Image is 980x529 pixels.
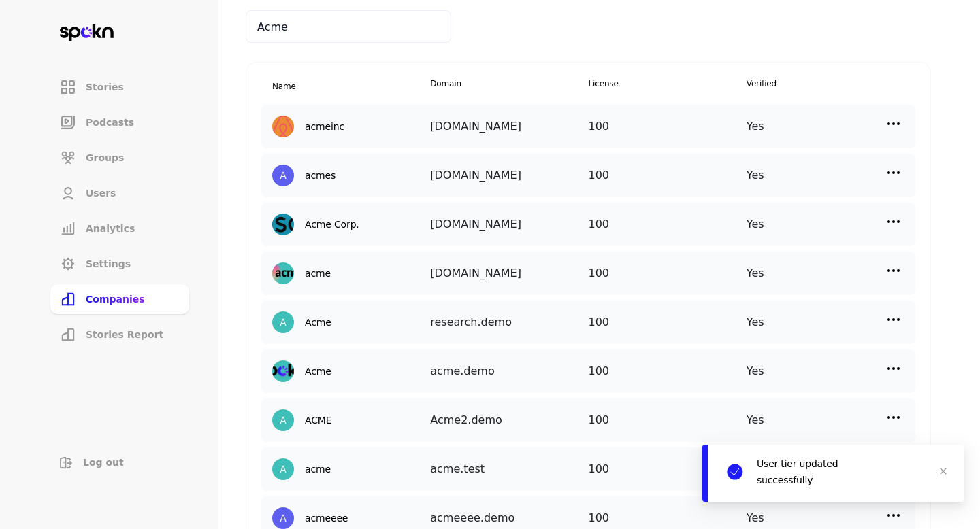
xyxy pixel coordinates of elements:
div: 100 [589,409,747,431]
span: Verified [747,78,904,94]
h2: ACME [305,415,331,426]
a: Companies [49,283,191,315]
div: A [280,169,286,183]
div: [DOMAIN_NAME] [430,165,588,186]
span: Settings [86,257,131,271]
span: Podcasts [86,116,134,129]
div: research.demo [430,311,588,333]
h2: acmeeee [305,513,348,524]
span: Log out [83,456,124,469]
img: none-1681841831771-135057.jpg [272,116,294,137]
h2: acme [305,464,331,475]
div: Yes [747,507,904,529]
h2: acmeinc [305,121,344,133]
div: 100 [589,214,747,235]
div: Acme2.demo [430,409,588,431]
div: 100 [589,165,747,186]
div: [DOMAIN_NAME] [430,214,588,235]
a: Settings [49,248,191,280]
div: 100 [589,458,747,480]
h2: Acme Corp. [305,219,359,231]
div: [DOMAIN_NAME] [430,116,588,137]
div: 100 [589,507,747,529]
span: Name [272,82,296,91]
h2: Acme [305,317,331,328]
p: User tier updated successfully [757,458,838,485]
div: Yes [747,311,904,333]
a: Stories [49,71,191,103]
span: Users [86,186,116,200]
div: Yes [747,214,904,235]
div: 100 [589,262,747,284]
div: Yes [747,116,904,137]
img: none-1681852762230-46309.jpg [272,262,294,284]
div: A [280,413,286,428]
span: Groups [86,151,124,165]
img: none-1706558029206-316400.jpg [272,360,294,382]
div: [DOMAIN_NAME] [430,262,588,284]
div: A [280,315,286,330]
div: Yes [747,262,904,284]
div: acmeeee.demo [430,507,588,529]
span: close [939,467,947,475]
div: 100 [589,360,747,382]
button: Log out [49,450,191,475]
div: acme.demo [430,360,588,382]
div: acme.test [430,458,588,480]
h2: Acme [305,366,331,377]
a: Groups [49,141,191,174]
div: 100 [589,116,747,137]
span: Stories [86,80,124,94]
span: Domain [430,78,588,94]
img: none-1678850410095-88422.jpg [272,214,294,235]
h2: acmes [305,170,336,182]
div: Yes [747,360,904,382]
div: Yes [747,165,904,186]
span: Stories Report [86,328,163,341]
a: Podcasts [49,106,191,139]
div: A [280,462,286,477]
h2: acme [305,268,331,279]
a: Users [49,177,191,209]
div: 100 [589,311,747,333]
a: Stories Report [49,318,191,351]
div: A [280,511,286,526]
input: Search [246,10,451,43]
a: Analytics [49,212,191,245]
div: Yes [747,409,904,431]
span: License [589,78,747,94]
span: Analytics [86,222,135,235]
span: Companies [86,292,145,306]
